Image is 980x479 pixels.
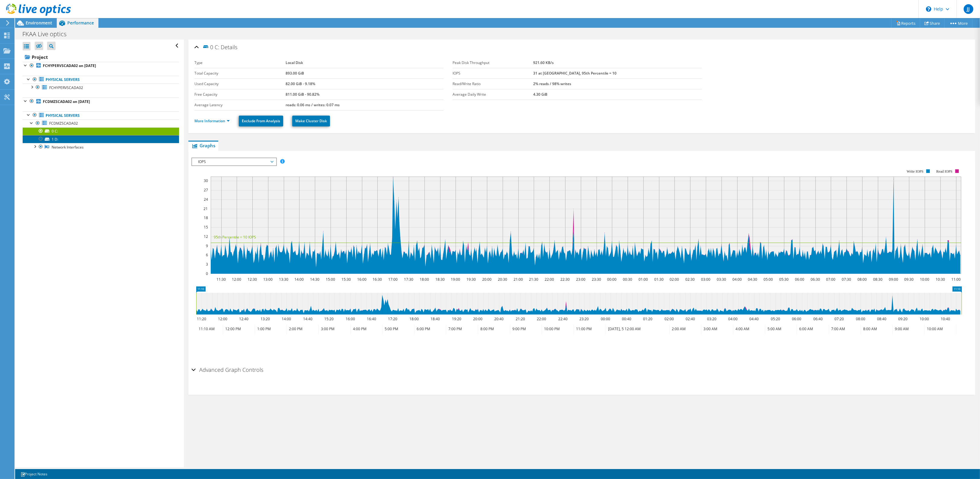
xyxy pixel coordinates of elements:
[310,277,320,282] text: 14:30
[204,215,208,220] text: 18
[67,20,94,26] span: Performance
[926,6,931,12] svg: \n
[814,316,823,321] text: 06:40
[239,116,283,126] a: Exclude From Analysis
[516,316,525,321] text: 21:20
[811,277,820,282] text: 06:30
[303,316,313,321] text: 14:40
[206,252,208,257] text: 6
[206,271,208,276] text: 0
[23,84,179,91] a: FCHYPERVSCADA02
[204,234,208,239] text: 12
[410,316,419,321] text: 18:00
[194,91,285,97] label: Free Capacity
[686,277,695,282] text: 02:30
[826,277,836,282] text: 07:00
[453,70,533,76] label: IOPS
[559,316,568,321] text: 22:40
[529,277,539,282] text: 21:30
[889,277,898,282] text: 09:00
[639,277,648,282] text: 01:00
[453,60,533,66] label: Peak Disk Throughput
[26,20,52,26] span: Environment
[907,169,924,174] text: Write IOPS
[191,364,263,376] h2: Advanced Graph Controls
[856,316,866,321] text: 08:00
[920,277,930,282] text: 10:00
[891,18,920,28] a: Reports
[533,81,571,86] b: 2% reads / 98% writes
[194,60,285,66] label: Type
[451,277,460,282] text: 19:00
[204,178,208,183] text: 30
[286,81,315,86] b: 82.00 GiB - 9.18%
[498,277,508,282] text: 20:30
[431,316,440,321] text: 18:40
[858,277,867,282] text: 08:00
[388,316,398,321] text: 17:20
[898,316,908,321] text: 09:20
[533,71,617,76] b: 31 at [GEOGRAPHIC_DATA], 95th Percentile = 10
[206,262,208,267] text: 3
[218,316,228,321] text: 12:00
[952,277,961,282] text: 11:00
[194,70,285,76] label: Total Capacity
[920,316,929,321] text: 10:00
[23,127,179,135] a: 0 C:
[248,277,257,282] text: 12:30
[792,316,802,321] text: 06:00
[420,277,429,282] text: 18:00
[43,99,90,104] b: FCDMZSCADA02 on [DATE]
[326,277,335,282] text: 15:00
[561,277,570,282] text: 22:30
[937,169,953,174] text: Read IOPS
[195,158,273,165] span: IOPS
[286,92,319,97] b: 811.00 GiB - 90.82%
[623,277,633,282] text: 00:30
[764,277,773,282] text: 05:00
[23,52,179,62] a: Project
[261,316,270,321] text: 13:20
[23,111,179,119] a: Physical Servers
[842,277,851,282] text: 07:30
[23,120,179,127] a: FCDMZSCADA02
[748,277,757,282] text: 04:30
[325,316,334,321] text: 15:20
[404,277,414,282] text: 17:30
[453,81,533,87] label: Read/Write Ratio
[202,43,219,50] span: 0 C:
[670,277,679,282] text: 02:00
[473,316,483,321] text: 20:00
[23,76,179,84] a: Physical Servers
[23,62,179,70] a: FCHYPERVSCADA02 on [DATE]
[964,4,973,14] span: JJ
[23,97,179,105] a: FCDMZSCADA02 on [DATE]
[295,277,304,282] text: 14:00
[877,316,887,321] text: 08:40
[221,43,237,51] span: Details
[204,187,208,193] text: 27
[389,277,398,282] text: 17:00
[23,135,179,143] a: 1 D:
[467,277,476,282] text: 19:30
[941,316,950,321] text: 10:40
[286,60,303,65] b: Local Disk
[49,85,83,90] span: FCHYPERVSCADA02
[707,316,717,321] text: 03:20
[264,277,273,282] text: 13:00
[733,277,742,282] text: 04:00
[342,277,351,282] text: 15:30
[482,277,492,282] text: 20:00
[49,121,78,126] span: FCDMZSCADA02
[357,277,367,282] text: 16:00
[191,142,215,148] span: Graphs
[750,316,759,321] text: 04:40
[204,197,208,202] text: 24
[194,81,285,87] label: Used Capacity
[944,18,972,28] a: More
[729,316,738,321] text: 04:00
[601,316,610,321] text: 00:00
[622,316,632,321] text: 00:40
[795,277,805,282] text: 06:00
[286,102,340,107] b: reads: 0.06 ms / writes: 0.07 ms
